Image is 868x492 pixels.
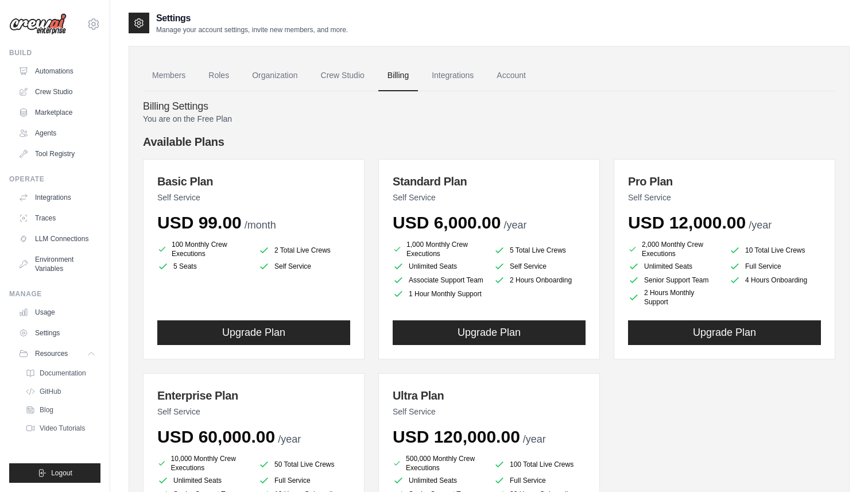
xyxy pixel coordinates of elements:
[423,60,483,91] a: Integrations
[199,60,238,91] a: Roles
[156,11,348,25] h2: Settings
[523,433,546,445] span: /year
[9,48,100,57] div: Build
[393,388,586,404] h3: Ultra Plan
[393,261,485,272] li: Unlimited Seats
[157,388,350,404] h3: Enterprise Plan
[494,261,586,272] li: Self Service
[14,188,100,207] a: Integrations
[21,383,100,400] a: GitHub
[157,320,350,345] button: Upgrade Plan
[729,274,821,286] li: 4 Hours Onboarding
[393,427,520,446] span: USD 120,000.00
[143,113,835,125] p: You are on the Free Plan
[143,134,835,150] h4: Available Plans
[628,261,720,272] li: Unlimited Seats
[628,173,821,189] h3: Pro Plan
[503,219,526,231] span: /year
[51,468,72,478] span: Logout
[156,25,348,34] p: Manage your account settings, invite new members, and more.
[628,192,821,203] p: Self Service
[14,230,100,248] a: LLM Connections
[14,250,100,278] a: Environment Variables
[628,320,821,345] button: Upgrade Plan
[143,100,835,113] h4: Billing Settings
[14,344,100,363] button: Resources
[245,219,276,231] span: /month
[729,261,821,272] li: Full Service
[9,463,100,483] button: Logout
[393,288,485,300] li: 1 Hour Monthly Support
[21,402,100,418] a: Blog
[393,173,586,189] h3: Standard Plan
[494,475,586,486] li: Full Service
[243,60,307,91] a: Organization
[157,454,249,472] li: 10,000 Monthly Crew Executions
[258,475,350,486] li: Full Service
[494,242,586,258] li: 5 Total Live Crews
[21,420,100,436] a: Video Tutorials
[157,240,249,258] li: 100 Monthly Crew Executions
[35,349,68,358] span: Resources
[393,406,586,417] p: Self Service
[393,454,485,472] li: 500,000 Monthly Crew Executions
[628,213,746,232] span: USD 12,000.00
[393,213,501,232] span: USD 6,000.00
[14,303,100,321] a: Usage
[393,320,586,345] button: Upgrade Plan
[278,433,301,445] span: /year
[14,103,100,122] a: Marketplace
[393,240,485,258] li: 1,000 Monthly Crew Executions
[393,475,485,486] li: Unlimited Seats
[157,475,249,486] li: Unlimited Seats
[157,406,350,417] p: Self Service
[258,242,350,258] li: 2 Total Live Crews
[14,83,100,101] a: Crew Studio
[157,213,242,232] span: USD 99.00
[21,365,100,381] a: Documentation
[14,209,100,227] a: Traces
[143,60,195,91] a: Members
[258,261,350,272] li: Self Service
[9,175,100,184] div: Operate
[393,274,485,286] li: Associate Support Team
[494,274,586,286] li: 2 Hours Onboarding
[9,289,100,299] div: Manage
[14,145,100,163] a: Tool Registry
[393,192,586,203] p: Self Service
[811,437,868,492] iframe: Chat Widget
[628,274,720,286] li: Senior Support Team
[487,60,535,91] a: Account
[729,242,821,258] li: 10 Total Live Crews
[14,324,100,342] a: Settings
[157,192,350,203] p: Self Service
[157,427,275,446] span: USD 60,000.00
[628,288,720,307] li: 2 Hours Monthly Support
[40,387,61,396] span: GitHub
[157,261,249,272] li: 5 Seats
[628,240,720,258] li: 2,000 Monthly Crew Executions
[40,424,85,433] span: Video Tutorials
[9,13,67,35] img: Logo
[494,456,586,472] li: 100 Total Live Crews
[40,369,86,378] span: Documentation
[258,456,350,472] li: 50 Total Live Crews
[749,219,772,231] span: /year
[378,60,418,91] a: Billing
[312,60,374,91] a: Crew Studio
[14,124,100,142] a: Agents
[14,62,100,80] a: Automations
[157,173,350,189] h3: Basic Plan
[40,405,53,414] span: Blog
